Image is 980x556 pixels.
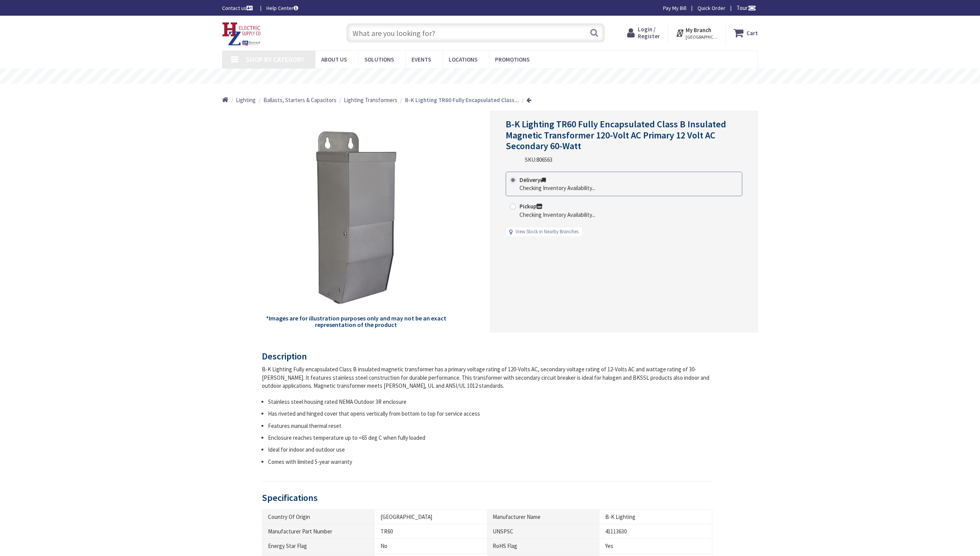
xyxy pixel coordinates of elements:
[412,56,431,63] span: Events
[344,96,397,104] a: Lighting Transformers
[236,96,256,104] span: Lighting
[265,315,447,328] h5: *Images are for illustration purposes only and may not be an exact representation of the product
[262,351,712,361] h3: Description
[697,4,725,12] a: Quick Order
[265,127,447,309] img: B-K Lighting TR60 Fully Encapsulated Class B Insulated Magnetic Transformer 120-Volt AC Primary 1...
[263,96,336,104] span: Ballasts, Starters & Capacitors
[676,26,718,40] div: My Branch [GEOGRAPHIC_DATA], [GEOGRAPHIC_DATA]
[262,524,375,539] th: Manufacturer Part Number
[321,56,347,63] span: About Us
[246,55,304,64] span: Shop By Category
[423,72,559,81] rs-layer: Free Same Day Pickup at 8 Locations
[487,539,599,553] th: RoHS Flag
[381,527,482,535] div: TR60
[262,365,712,390] div: B-K Lighting Fully encapsulated Class B insulated magnetic transformer has a primary voltage rati...
[663,4,686,12] a: Pay My Bill
[381,513,482,521] div: [GEOGRAPHIC_DATA]
[268,458,712,466] li: Comes with limited 5-year warranty
[344,96,397,104] span: Lighting Transformers
[519,211,595,219] div: Checking Inventory Availability...
[222,4,254,12] a: Contact us
[364,56,394,63] span: Solutions
[268,445,712,454] li: Ideal for indoor and outdoor use
[487,509,599,524] th: Manufacturer Name
[487,524,599,539] th: UNSPSC
[262,493,712,503] h3: Specifications
[686,26,711,34] strong: My Branch
[516,228,578,236] a: View Stock in Nearby Branches
[638,26,660,40] span: Login / Register
[686,34,718,40] span: [GEOGRAPHIC_DATA], [GEOGRAPHIC_DATA]
[536,156,552,163] span: 806563
[268,434,712,442] li: Enclosure reaches temperature up to <65 deg C when fully loaded
[525,156,552,164] div: SKU:
[495,56,529,63] span: Promotions
[627,26,660,40] a: Login / Register
[346,23,605,42] input: What are you looking for?
[268,422,712,430] li: Features manual thermal reset
[262,539,375,553] th: Energy Star Flag
[262,509,375,524] th: Country Of Origin
[605,527,706,535] div: 41113630
[449,56,477,63] span: Locations
[519,184,595,192] div: Checking Inventory Availability...
[268,410,712,418] li: Has riveted and hinged cover that opens vertically from bottom to top for service access
[519,176,546,184] strong: Delivery
[263,96,336,104] a: Ballasts, Starters & Capacitors
[222,22,261,46] img: HZ Electric Supply
[381,542,482,550] div: No
[746,26,758,40] strong: Cart
[266,4,298,12] a: Help Center
[733,26,758,40] a: Cart
[519,203,542,210] strong: Pickup
[605,542,706,550] div: Yes
[605,513,706,521] div: B-K Lighting
[236,96,256,104] a: Lighting
[506,118,726,152] span: B-K Lighting TR60 Fully Encapsulated Class B Insulated Magnetic Transformer 120-Volt AC Primary 1...
[737,4,756,11] span: Tour
[405,96,519,104] strong: B-K Lighting TR60 Fully Encapsulated Class...
[268,398,712,406] li: Stainless steel housing rated NEMA Outdoor 3R enclosure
